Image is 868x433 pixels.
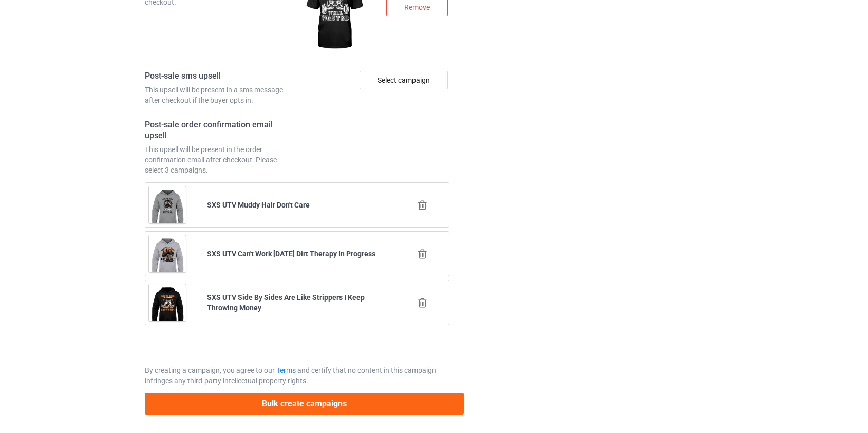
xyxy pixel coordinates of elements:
button: Bulk create campaigns [145,393,464,414]
h4: Post-sale order confirmation email upsell [145,120,294,141]
div: Select campaign [360,71,448,89]
b: SXS UTV Muddy Hair Don't Care [207,201,310,209]
div: This upsell will be present in a sms message after checkout if the buyer opts in. [145,85,294,105]
b: SXS UTV Side By Sides Are Like Strippers I Keep Throwing Money [207,293,365,312]
h4: Post-sale sms upsell [145,71,294,82]
div: This upsell will be present in the order confirmation email after checkout. Please select 3 campa... [145,144,294,175]
b: SXS UTV Can't Work [DATE] Dirt Therapy In Progress [207,250,375,258]
p: By creating a campaign, you agree to our and certify that no content in this campaign infringes a... [145,365,450,386]
a: Terms [276,366,296,374]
